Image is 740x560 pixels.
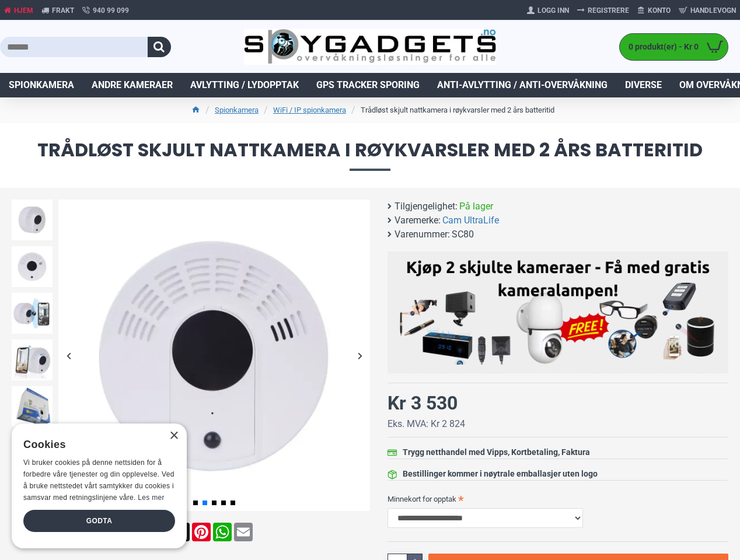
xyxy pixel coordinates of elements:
[138,494,164,502] a: Les mer, opens a new window
[573,1,633,20] a: Registrere
[12,141,728,170] span: Trådløst skjult nattkamera i røykvarsler med 2 års batteritid
[212,501,217,505] span: Go to slide 3
[12,199,53,240] img: Trådløst skjult nattkamera i røykvarsler med 2 års batteritid - SpyGadgets.no
[537,5,569,16] span: Logg Inn
[58,199,370,511] img: Trådløst skjult nattkamera i røykvarsler med 2 års batteritid - SpyGadgets.no
[58,345,79,366] div: Previous slide
[92,78,173,92] span: Andre kameraer
[244,29,495,65] img: SpyGadgets.no
[23,432,167,457] div: Cookies
[190,78,299,92] span: Avlytting / Lydopptak
[388,389,458,417] div: Kr 3 530
[620,41,701,53] span: 0 produkt(er) - Kr 0
[395,199,458,213] b: Tilgjengelighet:
[690,5,736,16] span: Handlevogn
[442,213,499,228] a: Cam UltraLife
[388,489,728,508] label: Minnekort for opptak
[215,104,259,116] a: Spionkamera
[14,5,33,16] span: Hjem
[395,228,450,242] b: Varenummer:
[221,501,226,505] span: Go to slide 4
[12,293,53,334] img: Trådløst skjult nattkamera i røykvarsler med 2 års batteritid - SpyGadgets.no
[396,257,720,364] img: Kjøp 2 skjulte kameraer – Få med gratis kameralampe!
[233,523,254,541] a: Email
[169,432,178,440] div: Close
[452,228,474,242] span: SC80
[633,1,675,20] a: Konto
[403,446,590,459] div: Trygg netthandel med Vipps, Kortbetaling, Faktura
[588,5,629,16] span: Registrere
[395,213,441,228] b: Varemerke:
[93,5,129,16] span: 940 99 099
[273,104,346,116] a: WiFi / IP spionkamera
[428,73,616,97] a: Anti-avlytting / Anti-overvåkning
[308,73,428,97] a: GPS Tracker Sporing
[316,78,420,92] span: GPS Tracker Sporing
[625,78,662,92] span: Diverse
[52,5,74,16] span: Frakt
[193,501,198,505] span: Go to slide 1
[23,459,174,501] span: Vi bruker cookies på denne nettsiden for å forbedre våre tjenester og din opplevelse. Ved å bruke...
[12,386,53,427] img: Trådløst skjult nattkamera i røykvarsler med 2 års batteritid - SpyGadgets.no
[437,78,608,92] span: Anti-avlytting / Anti-overvåkning
[203,501,207,505] span: Go to slide 2
[191,523,212,541] a: Pinterest
[181,73,308,97] a: Avlytting / Lydopptak
[23,510,175,532] div: Godta
[9,78,74,92] span: Spionkamera
[12,339,53,380] img: Trådløst skjult nattkamera i røykvarsler med 2 års batteritid - SpyGadgets.no
[212,523,233,541] a: WhatsApp
[648,5,671,16] span: Konto
[675,1,740,20] a: Handlevogn
[403,468,598,480] div: Bestillinger kommer i nøytrale emballasjer uten logo
[620,34,728,60] a: 0 produkt(er) - Kr 0
[83,73,181,97] a: Andre kameraer
[350,345,370,366] div: Next slide
[12,246,53,287] img: Trådløst skjult nattkamera i røykvarsler med 2 års batteritid - SpyGadgets.no
[523,1,573,20] a: Logg Inn
[459,199,493,213] span: På lager
[616,73,671,97] a: Diverse
[231,501,235,505] span: Go to slide 5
